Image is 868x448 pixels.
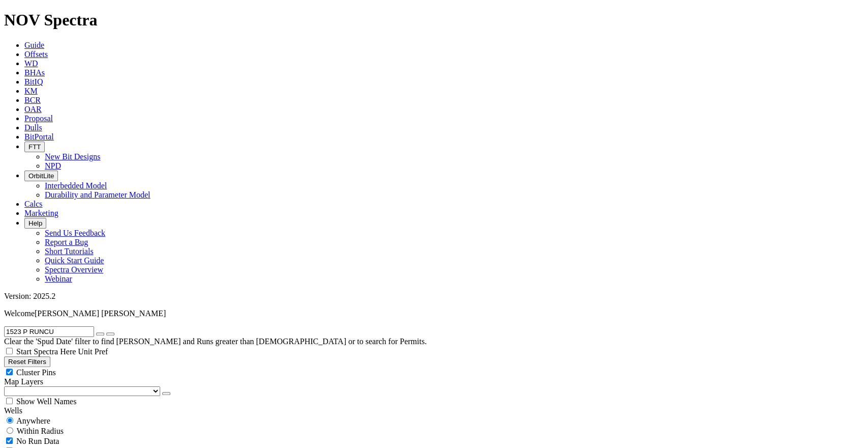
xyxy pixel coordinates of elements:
span: Clear the 'Spud Date' filter to find [PERSON_NAME] and Runs greater than [DEMOGRAPHIC_DATA] or to... [4,337,427,346]
div: Version: 2025.2 [4,292,864,301]
span: Start Spectra Here [16,347,76,356]
span: Unit Pref [78,347,108,356]
a: Report a Bug [45,238,88,246]
span: No Run Data [16,437,59,445]
span: [PERSON_NAME] [PERSON_NAME] [35,309,166,318]
a: Durability and Parameter Model [45,190,151,199]
span: OrbitLite [28,172,54,180]
a: Interbedded Model [45,181,107,190]
a: BHAs [24,68,45,77]
span: FTT [28,143,41,151]
a: Short Tutorials [45,247,94,256]
a: BitPortal [24,132,54,141]
span: Within Radius [17,427,64,435]
a: Webinar [45,274,72,283]
input: Search [4,326,94,337]
a: New Bit Designs [45,152,100,161]
span: Show Well Names [16,397,76,406]
a: Proposal [24,114,53,123]
p: Welcome [4,309,864,318]
a: Calcs [24,200,43,208]
a: Guide [24,41,44,49]
a: WD [24,59,38,68]
button: Reset Filters [4,356,50,367]
a: Marketing [24,209,58,217]
a: OAR [24,105,42,114]
span: Map Layers [4,377,43,386]
a: Send Us Feedback [45,229,105,237]
button: FTT [24,142,45,152]
a: Dulls [24,123,42,132]
button: OrbitLite [24,171,58,181]
a: BCR [24,96,41,104]
a: NPD [45,161,61,170]
span: Anywhere [16,416,50,425]
button: Help [24,218,46,229]
input: Start Spectra Here [6,348,13,354]
a: Quick Start Guide [45,256,104,265]
span: Cluster Pins [16,368,56,377]
a: Spectra Overview [45,265,103,274]
div: Wells [4,406,864,415]
h1: NOV Spectra [4,11,864,30]
a: BitIQ [24,77,43,86]
span: Help [28,219,42,227]
a: Offsets [24,50,48,59]
a: KM [24,87,38,95]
